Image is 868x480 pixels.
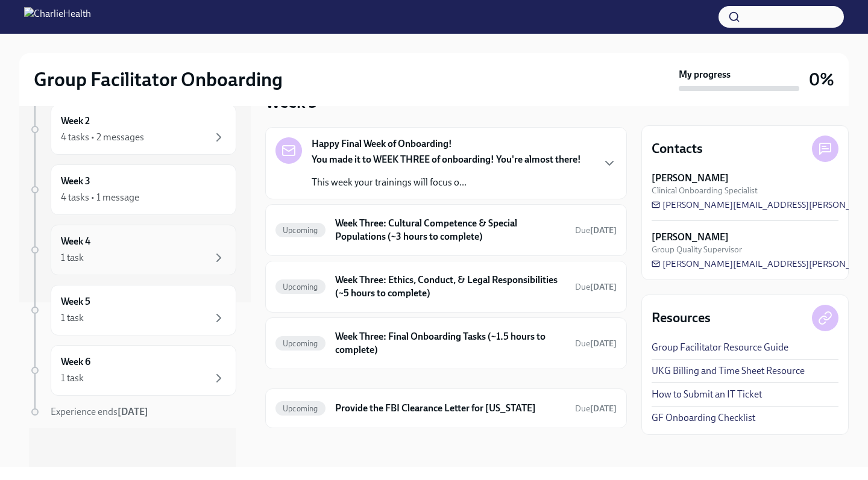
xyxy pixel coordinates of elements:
span: Experience ends [51,406,148,417]
a: Week 34 tasks • 1 message [29,164,236,215]
strong: Happy Final Week of Onboarding! [312,137,452,151]
span: Upcoming [275,404,325,413]
h3: 0% [809,69,834,90]
a: Week 61 task [29,345,236,396]
strong: [PERSON_NAME] [652,172,729,185]
div: 4 tasks • 1 message [61,191,139,204]
strong: My progress [679,68,731,81]
span: Upcoming [275,282,325,291]
span: Due [575,282,617,292]
span: October 14th, 2025 09:00 [575,281,617,293]
span: October 14th, 2025 09:00 [575,225,617,236]
div: 1 task [61,372,84,385]
h6: Week Three: Ethics, Conduct, & Legal Responsibilities (~5 hours to complete) [335,273,565,300]
span: Group Quality Supervisor [652,244,742,255]
strong: [DATE] [590,225,617,235]
a: GF Onboarding Checklist [652,411,755,425]
strong: [DATE] [590,282,617,292]
div: 1 task [61,311,84,325]
h6: Week 5 [61,295,90,308]
a: How to Submit an IT Ticket [652,388,762,401]
span: Clinical Onboarding Specialist [652,185,758,196]
strong: You made it to WEEK THREE of onboarding! You're almost there! [312,154,581,165]
strong: [DATE] [590,338,617,349]
span: October 29th, 2025 09:00 [575,403,617,414]
h6: Week 4 [61,235,90,248]
h6: Week 2 [61,114,90,128]
h4: Contacts [652,140,703,158]
a: UpcomingWeek Three: Cultural Competence & Special Populations (~3 hours to complete)Due[DATE] [275,214,617,246]
span: Due [575,225,617,235]
span: Due [575,338,617,349]
a: UpcomingWeek Three: Ethics, Conduct, & Legal Responsibilities (~5 hours to complete)Due[DATE] [275,271,617,302]
strong: [PERSON_NAME] [652,231,729,244]
h6: Week 6 [61,355,90,369]
p: This week your trainings will focus o... [312,176,581,189]
img: CharlieHealth [24,7,91,26]
h6: Week Three: Final Onboarding Tasks (~1.5 hours to complete) [335,330,565,357]
a: UpcomingProvide the FBI Clearance Letter for [US_STATE]Due[DATE] [275,399,617,418]
a: Week 24 tasks • 2 messages [29,104,236,155]
strong: [DATE] [118,406,148,417]
span: Upcoming [275,339,325,348]
h6: Week Three: Cultural Competence & Special Populations (~3 hours to complete) [335,217,565,243]
a: Week 51 task [29,285,236,335]
a: UpcomingWeek Three: Final Onboarding Tasks (~1.5 hours to complete)Due[DATE] [275,328,617,359]
h6: Week 3 [61,175,90,188]
h2: Group Facilitator Onboarding [34,67,283,92]
a: UKG Billing and Time Sheet Resource [652,364,805,378]
strong: [DATE] [590,404,617,414]
h4: Resources [652,309,711,327]
a: Week 41 task [29,225,236,275]
h6: Provide the FBI Clearance Letter for [US_STATE] [335,402,565,415]
div: 4 tasks • 2 messages [61,131,144,144]
div: 1 task [61,251,84,264]
span: Due [575,404,617,414]
span: Upcoming [275,226,325,235]
span: October 12th, 2025 09:00 [575,338,617,349]
a: Group Facilitator Resource Guide [652,341,788,354]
